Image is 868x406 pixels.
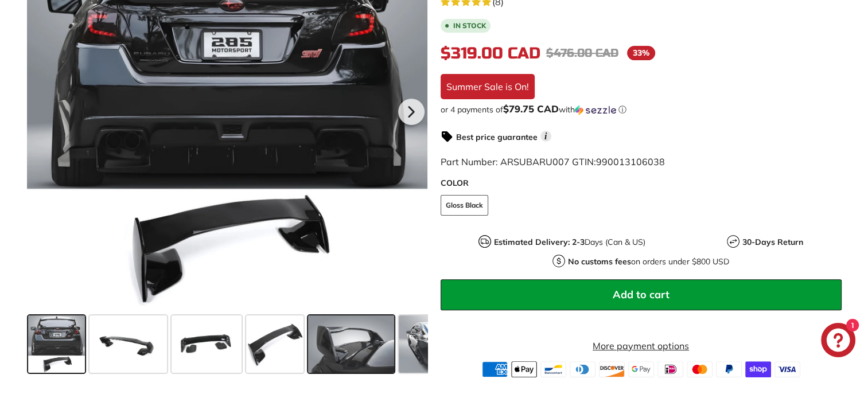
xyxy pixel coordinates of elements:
[774,361,800,377] img: visa
[482,361,508,377] img: american_express
[745,361,771,377] img: shopify_pay
[568,255,729,267] p: on orders under $800 USD
[456,131,538,142] strong: Best price guarantee
[540,131,551,142] span: i
[494,236,585,247] strong: Estimated Delivery: 2-3
[540,361,566,377] img: bancontact
[628,361,654,377] img: google_pay
[613,288,670,301] span: Add to cart
[818,323,859,360] inbox-online-store-chat: Shopify online store chat
[441,103,842,115] div: or 4 payments of with
[687,361,713,377] img: master
[596,155,665,167] span: 990013106038
[441,279,842,310] button: Add to cart
[657,361,683,377] img: ideal
[441,177,842,189] label: COLOR
[742,236,803,247] strong: 30-Days Return
[503,102,559,114] span: $79.75 CAD
[511,361,537,377] img: apple_pay
[575,104,616,115] img: Sezzle
[546,45,618,60] span: $476.00 CAD
[599,361,625,377] img: discover
[568,256,631,266] strong: No customs fees
[627,46,655,60] span: 33%
[441,338,842,352] a: More payment options
[441,103,842,115] div: or 4 payments of$79.75 CADwithSezzle Click to learn more about Sezzle
[494,236,645,248] p: Days (Can & US)
[441,155,665,167] span: Part Number: ARSUBARU007 GTIN:
[441,73,535,99] div: Summer Sale is On!
[453,22,486,29] b: In stock
[441,43,540,63] span: $319.00 CAD
[570,361,595,377] img: diners_club
[716,361,742,377] img: paypal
